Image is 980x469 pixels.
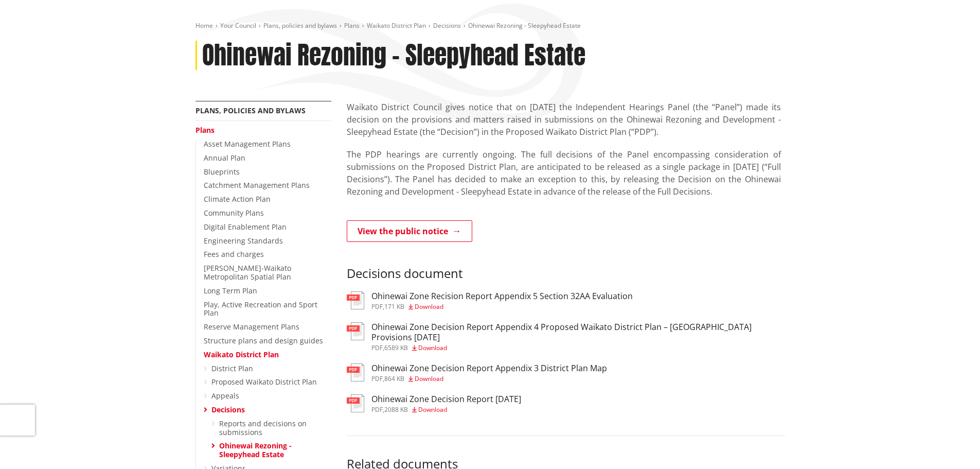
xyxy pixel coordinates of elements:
[195,22,785,30] nav: breadcrumb
[371,376,607,382] div: ,
[195,21,213,30] a: Home
[371,302,383,311] span: pdf
[367,21,426,30] a: Waikato District Plan
[371,407,521,413] div: ,
[371,374,383,383] span: pdf
[211,363,253,373] a: District Plan
[204,336,323,345] a: Structure plans and design guides
[415,374,443,383] span: Download
[371,304,633,310] div: ,
[371,291,633,301] h3: Ohinewai Zone Recision Report Appendix 5 Section 32AA Evaluation
[347,266,785,281] h3: Decisions document
[204,350,279,359] a: Waikato District Plan
[204,249,264,259] a: Fees and charges
[204,263,291,282] a: [PERSON_NAME]-Waikato Metropolitan Spatial Plan
[415,302,443,311] span: Download
[371,405,383,414] span: pdf
[384,343,408,352] span: 6589 KB
[204,194,271,204] a: Climate Action Plan
[371,322,785,342] h3: Ohinewai Zone Decision Report Appendix 4 Proposed Waikato District Plan – [GEOGRAPHIC_DATA] Provi...
[433,21,461,30] a: Decisions
[211,391,239,401] a: Appeals
[347,394,364,412] img: document-pdf.svg
[211,377,317,387] a: Proposed Waikato District Plan
[347,101,781,138] p: Waikato District Council gives notice that on [DATE] the Independent Hearings Panel (the “Panel”)...
[384,302,404,311] span: 171 KB
[468,21,581,30] span: Ohinewai Rezoning - Sleepyhead Estate
[933,426,970,463] iframe: Messenger Launcher
[347,363,607,382] a: Ohinewai Zone Decision Report Appendix 3 District Plan Map pdf,864 KB Download
[347,291,364,309] img: document-pdf.svg
[371,363,607,373] h3: Ohinewai Zone Decision Report Appendix 3 District Plan Map
[347,148,781,210] p: The PDP hearings are currently ongoing. The full decisions of the Panel encompassing consideratio...
[347,220,472,242] a: View the public notice
[204,286,257,296] a: Long Term Plan
[347,291,633,310] a: Ohinewai Zone Recision Report Appendix 5 Section 32AA Evaluation pdf,171 KB Download
[204,236,283,246] a: Engineering Standards
[204,139,291,149] a: Asset Management Plans
[202,41,585,71] h1: Ohinewai Rezoning - Sleepyhead Estate
[220,21,256,30] a: Your Council
[204,222,287,232] a: Digital Enablement Plan
[263,21,337,30] a: Plans, policies and bylaws
[371,394,521,404] h3: Ohinewai Zone Decision Report [DATE]
[347,394,521,413] a: Ohinewai Zone Decision Report [DATE] pdf,2088 KB Download
[384,374,404,383] span: 864 KB
[347,363,364,381] img: document-pdf.svg
[211,405,245,414] a: Decisions
[219,441,292,459] a: Ohinewai Rezoning - Sleepyhead Estate
[219,419,307,437] a: Reports and decisions on submissions​
[195,125,215,135] a: Plans
[204,322,299,332] a: Reserve Management Plans
[371,343,383,352] span: pdf
[204,153,245,163] a: Annual Plan
[344,21,360,30] a: Plans
[204,208,264,218] a: Community Plans
[204,180,310,190] a: Catchment Management Plans
[418,343,447,352] span: Download
[195,106,306,115] a: Plans, policies and bylaws
[347,322,364,340] img: document-pdf.svg
[347,322,785,351] a: Ohinewai Zone Decision Report Appendix 4 Proposed Waikato District Plan – [GEOGRAPHIC_DATA] Provi...
[384,405,408,414] span: 2088 KB
[418,405,447,414] span: Download
[204,300,317,318] a: Play, Active Recreation and Sport Plan
[371,345,785,351] div: ,
[204,167,240,177] a: Blueprints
